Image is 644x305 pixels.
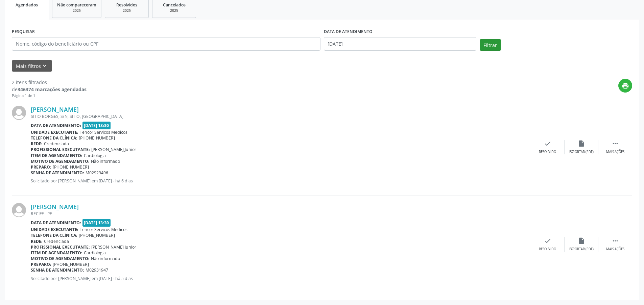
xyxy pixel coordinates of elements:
[84,250,106,256] span: Cardiologia
[31,106,79,113] a: [PERSON_NAME]
[31,147,90,152] b: Profissional executante:
[31,178,531,184] p: Solicitado por [PERSON_NAME] em [DATE] - há 6 dias
[91,147,136,152] span: [PERSON_NAME] Junior
[31,158,90,164] b: Motivo de agendamento:
[82,122,111,129] span: [DATE] 13:30
[31,141,43,147] b: Rede:
[618,79,632,93] button: print
[324,37,476,51] input: Selecione um intervalo
[91,244,136,250] span: [PERSON_NAME] Junior
[578,140,585,147] i: insert_drive_file
[53,164,89,170] span: [PHONE_NUMBER]
[31,203,79,210] a: [PERSON_NAME]
[31,135,77,141] b: Telefone da clínica:
[157,8,191,13] div: 2025
[163,2,186,8] span: Cancelados
[569,150,594,154] div: Exportar (PDF)
[539,247,556,252] div: Resolvido
[31,256,90,261] b: Motivo de agendamento:
[31,129,78,135] b: Unidade executante:
[44,141,69,147] span: Credenciada
[57,8,96,13] div: 2025
[80,129,127,135] span: Tencor Servicos Medicos
[116,2,137,8] span: Resolvidos
[31,232,77,238] b: Telefone da clínica:
[12,37,320,51] input: Nome, código do beneficiário ou CPF
[31,244,90,250] b: Profissional executante:
[41,62,48,70] i: keyboard_arrow_down
[31,170,84,176] b: Senha de atendimento:
[12,106,26,120] img: img
[110,8,144,13] div: 2025
[12,86,87,93] div: de
[18,86,87,93] strong: 346374 marcações agendadas
[82,219,111,227] span: [DATE] 13:30
[80,227,127,232] span: Tencor Servicos Medicos
[31,123,81,128] b: Data de atendimento:
[57,2,96,8] span: Não compareceram
[612,237,619,245] i: 
[86,170,108,176] span: M02929496
[91,158,120,164] span: Não informado
[31,250,82,256] b: Item de agendamento:
[79,135,115,141] span: [PHONE_NUMBER]
[31,276,531,281] p: Solicitado por [PERSON_NAME] em [DATE] - há 5 dias
[12,203,26,217] img: img
[12,79,87,86] div: 2 itens filtrados
[578,237,585,245] i: insert_drive_file
[544,140,551,147] i: check
[622,82,629,90] i: print
[84,153,106,158] span: Cardiologia
[612,140,619,147] i: 
[31,164,51,170] b: Preparo:
[53,261,89,267] span: [PHONE_NUMBER]
[31,227,78,232] b: Unidade executante:
[44,238,69,244] span: Credenciada
[12,27,35,37] label: PESQUISAR
[91,256,120,261] span: Não informado
[31,267,84,273] b: Senha de atendimento:
[606,150,624,154] div: Mais ações
[31,153,82,158] b: Item de agendamento:
[86,267,108,273] span: M02931947
[31,220,81,226] b: Data de atendimento:
[569,247,594,252] div: Exportar (PDF)
[31,261,51,267] b: Preparo:
[480,39,501,51] button: Filtrar
[324,27,373,37] label: DATA DE ATENDIMENTO
[544,237,551,245] i: check
[79,232,115,238] span: [PHONE_NUMBER]
[606,247,624,252] div: Mais ações
[12,93,87,99] div: Página 1 de 1
[31,211,531,217] div: RECIFE - PE
[31,113,531,119] div: SITIO BORGES, S/N, SITIO, [GEOGRAPHIC_DATA]
[539,150,556,154] div: Resolvido
[16,2,38,8] span: Agendados
[12,60,52,72] button: Mais filtroskeyboard_arrow_down
[31,238,43,244] b: Rede:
